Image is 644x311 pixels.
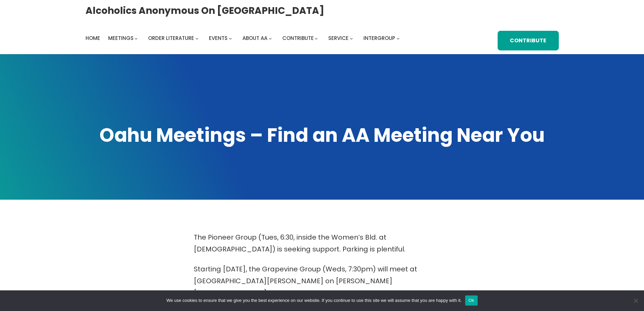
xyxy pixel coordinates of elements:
[108,35,134,42] span: Meetings
[363,34,395,43] a: Intergroup
[86,123,559,148] h1: Oahu Meetings – Find an AA Meeting Near You
[350,37,353,40] button: Service submenu
[229,37,232,40] button: Events submenu
[194,263,451,299] p: Starting [DATE], the Grapevine Group (Weds, 7:30pm) will meet at [GEOGRAPHIC_DATA][PERSON_NAME] o...
[209,35,228,42] span: Events
[108,34,134,43] a: Meetings
[632,297,639,304] span: No
[86,34,100,43] a: Home
[242,35,267,42] span: About AA
[209,34,228,43] a: Events
[328,34,349,43] a: Service
[148,35,194,42] span: Order Literature
[86,34,402,43] nav: Intergroup
[194,231,451,255] p: The Pioneer Group (Tues, 6:30, inside the Women’s Bld. at [DEMOGRAPHIC_DATA]) is seeking support....
[86,35,100,42] span: Home
[282,35,314,42] span: Contribute
[315,37,318,40] button: Contribute submenu
[498,31,558,51] a: Contribute
[86,2,324,19] a: Alcoholics Anonymous on [GEOGRAPHIC_DATA]
[166,297,461,304] span: We use cookies to ensure that we give you the best experience on our website. If you continue to ...
[397,37,400,40] button: Intergroup submenu
[135,37,138,40] button: Meetings submenu
[328,35,349,42] span: Service
[242,34,267,43] a: About AA
[363,35,395,42] span: Intergroup
[465,295,478,306] button: Ok
[195,37,198,40] button: Order Literature submenu
[269,37,272,40] button: About AA submenu
[282,34,314,43] a: Contribute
